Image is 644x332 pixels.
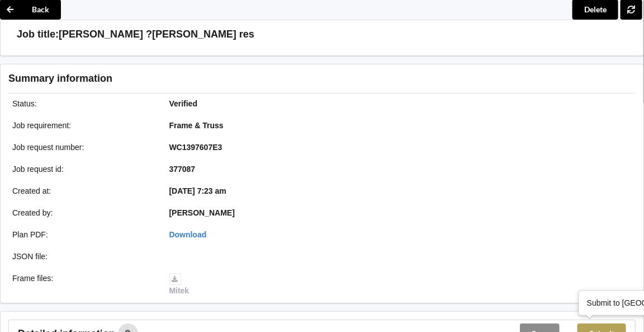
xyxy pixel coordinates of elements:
div: Job request id : [4,163,162,175]
b: [DATE] 7:23 am [169,186,226,195]
div: Status : [4,98,162,109]
div: Job request number : [4,142,162,153]
div: Created at : [4,185,162,197]
h3: [PERSON_NAME] ?[PERSON_NAME] res [59,28,254,41]
a: Mitek [169,274,190,295]
b: Verified [169,99,198,108]
div: Created by : [4,207,162,218]
div: Plan PDF : [4,229,162,240]
b: 377087 [169,165,196,174]
h3: Job title: [17,28,59,41]
b: [PERSON_NAME] [169,208,235,217]
div: JSON file : [4,251,162,262]
div: Frame files : [4,273,162,296]
a: Download [169,230,207,239]
b: Frame & Truss [169,121,224,130]
b: WC1397607E3 [169,143,222,152]
div: Job requirement : [4,120,162,131]
h3: Summary information [8,72,475,85]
